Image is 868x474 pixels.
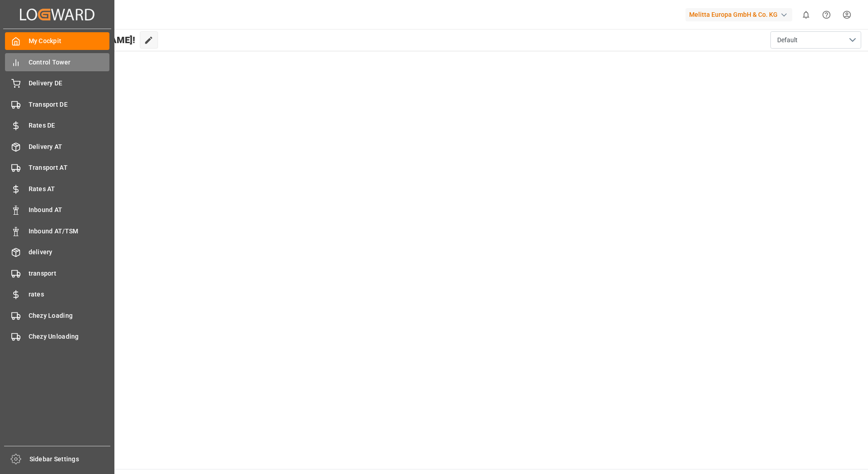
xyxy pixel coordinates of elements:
button: Help Center [816,5,837,25]
span: My Cockpit [29,36,110,46]
span: Inbound AT/TSM [29,227,110,236]
a: Chezy Unloading [5,328,109,346]
a: Delivery DE [5,74,109,92]
span: Sidebar Settings [30,454,111,464]
a: Inbound AT [5,201,109,219]
a: Transport AT [5,159,109,177]
a: Rates DE [5,117,109,134]
span: rates [29,290,110,299]
span: Rates DE [29,121,110,130]
a: My Cockpit [5,32,109,50]
span: Inbound AT [29,205,110,215]
span: Control Tower [29,58,110,67]
a: rates [5,286,109,303]
span: Default [777,35,798,45]
a: Chezy Loading [5,306,109,324]
span: Hello [PERSON_NAME]! [38,31,135,49]
a: Delivery AT [5,138,109,155]
button: Melitta Europa GmbH & Co. KG [686,6,796,23]
span: Delivery DE [29,79,110,88]
span: Transport AT [29,163,110,173]
span: Rates AT [29,184,110,194]
button: show 0 new notifications [796,5,816,25]
span: Chezy Unloading [29,332,110,341]
span: Chezy Loading [29,311,110,321]
a: delivery [5,243,109,261]
div: Melitta Europa GmbH & Co. KG [686,8,792,21]
span: delivery [29,247,110,257]
button: open menu [770,31,861,49]
span: transport [29,269,110,278]
a: Transport DE [5,95,109,113]
a: transport [5,264,109,282]
a: Rates AT [5,180,109,197]
span: Delivery AT [29,142,110,152]
span: Transport DE [29,100,110,109]
a: Control Tower [5,53,109,71]
a: Inbound AT/TSM [5,222,109,240]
